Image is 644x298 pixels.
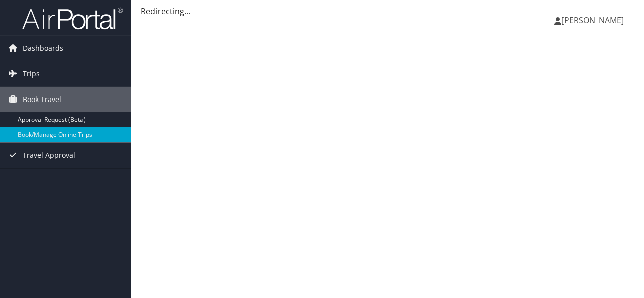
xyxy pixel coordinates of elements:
[22,7,123,30] img: airportal-logo.png
[561,15,624,26] span: [PERSON_NAME]
[23,36,63,61] span: Dashboards
[23,143,75,168] span: Travel Approval
[141,5,634,17] div: Redirecting...
[554,5,634,35] a: [PERSON_NAME]
[23,87,61,112] span: Book Travel
[23,61,40,86] span: Trips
